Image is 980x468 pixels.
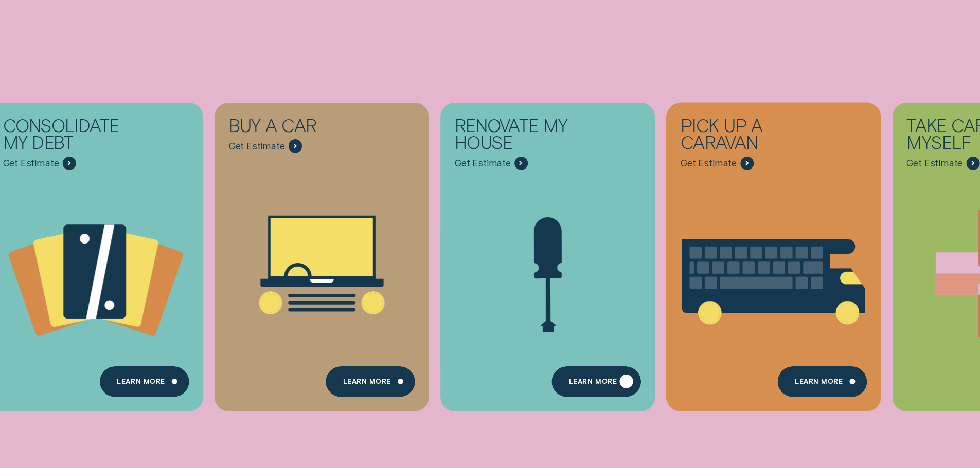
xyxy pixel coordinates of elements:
[229,117,366,139] div: Buy a car
[681,158,737,169] span: Get Estimate
[552,366,641,397] a: Learn more
[906,158,963,169] span: Get Estimate
[215,102,429,402] a: Buy a car - Learn more
[229,141,285,152] span: Get Estimate
[440,102,655,402] a: Renovate My House - Learn more
[455,117,592,156] div: Renovate My House
[681,117,818,156] div: Pick up a caravan
[778,366,867,397] a: Learn More
[455,158,511,169] span: Get Estimate
[100,366,189,397] a: Learn more
[3,158,59,169] span: Get Estimate
[3,117,140,156] div: Consolidate my debt
[666,102,881,402] a: Pick up a caravan - Learn more
[326,366,415,397] a: Learn More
